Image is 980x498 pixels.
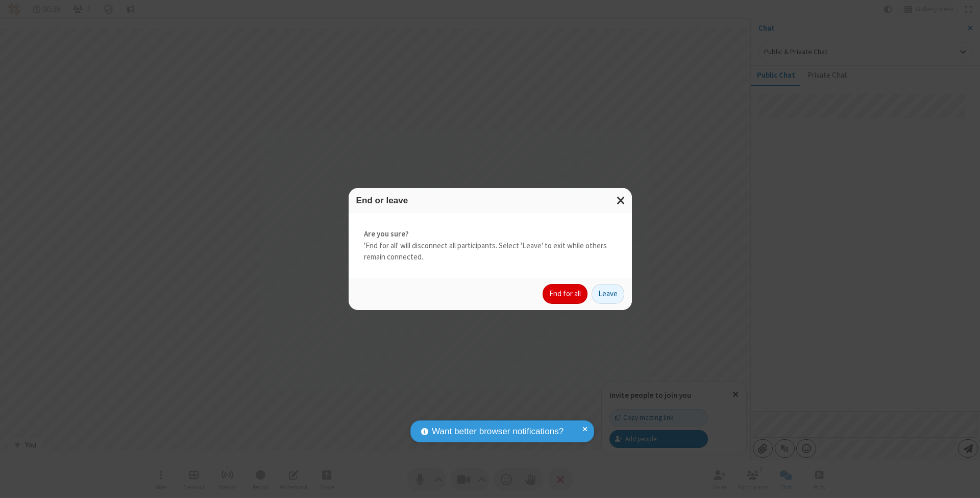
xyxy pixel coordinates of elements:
[349,213,632,278] div: 'End for all' will disconnect all participants. Select 'Leave' to exit while others remain connec...
[610,188,632,213] button: Close modal
[543,284,587,304] button: End for all
[432,425,563,438] span: Want better browser notifications?
[592,284,624,304] button: Leave
[364,228,617,240] strong: Are you sure?
[356,196,624,205] h3: End or leave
